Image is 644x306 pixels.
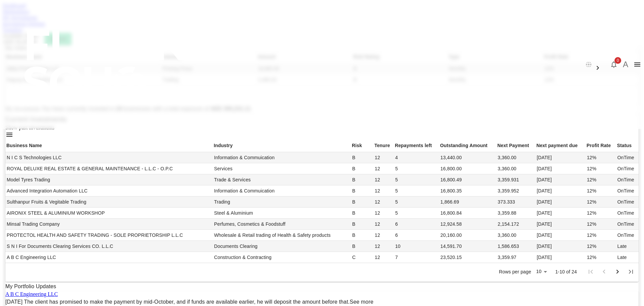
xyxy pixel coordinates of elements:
[439,196,496,208] td: 1,866.69
[351,163,373,174] td: B
[439,219,496,230] td: 12,924.58
[394,252,439,263] td: 7
[535,252,585,263] td: [DATE]
[616,241,639,252] td: Late
[616,219,639,230] td: OnTime
[5,291,58,297] a: A B C Engineering LLC
[213,219,351,230] td: Perfumes, Cosmetics & Foodstuff
[607,58,621,71] button: 0
[351,219,373,230] td: B
[5,185,213,196] td: Advanced Integration Automation LLC
[5,163,213,174] td: ROYAL DELUXE REAL ESTATE & GENERAL MAINTENANCE - L.L.C - O.P.C
[351,174,373,185] td: B
[213,196,351,208] td: Trading
[5,196,213,208] td: Sulthanpur Fruits & Vegitable Trading
[351,241,373,252] td: B
[439,185,496,196] td: 16,800.35
[351,230,373,241] td: B
[555,268,577,275] p: 1-10 of 24
[394,185,439,196] td: 5
[616,196,639,208] td: OnTime
[394,163,439,174] td: 5
[5,219,213,230] td: Minsal Trading Company
[535,241,585,252] td: [DATE]
[586,163,616,174] td: 12%
[616,208,639,219] td: OnTime
[496,174,535,185] td: 3,359.931
[535,196,585,208] td: [DATE]
[616,252,639,263] td: Late
[496,163,535,174] td: 3,360.00
[394,219,439,230] td: 6
[394,196,439,208] td: 5
[497,141,529,149] div: Next Payment
[5,174,213,185] td: Model Tyres Trading
[213,241,351,252] td: Documents Clearing
[373,163,394,174] td: 12
[394,208,439,219] td: 5
[496,219,535,230] td: 2,154.172
[616,163,639,174] td: OnTime
[213,185,351,196] td: Information & Commuication
[373,219,394,230] td: 12
[586,196,616,208] td: 12%
[496,152,535,163] td: 3,360.00
[439,241,496,252] td: 14,591.70
[535,208,585,219] td: [DATE]
[350,299,374,305] a: See more
[351,252,373,263] td: C
[5,152,213,163] td: N I C S Technologies LLC
[536,141,578,149] div: Next payment due
[586,219,616,230] td: 12%
[586,174,616,185] td: 12%
[373,230,394,241] td: 12
[617,141,632,149] div: Status
[586,208,616,219] td: 12%
[214,141,232,149] div: Industry
[373,152,394,163] td: 12
[586,241,616,252] td: 12%
[213,174,351,185] td: Trade & Services
[5,208,213,219] td: AIRONIX STEEL & ALUMINIUM WORKSHOP
[535,185,585,196] td: [DATE]
[5,283,56,289] span: My Portfolio Updates
[5,299,22,305] span: [DATE]
[624,265,638,278] button: Go to last page
[616,230,639,241] td: OnTime
[394,230,439,241] td: 6
[496,196,535,208] td: 373.333
[496,252,535,263] td: 3,359.97
[395,141,432,149] div: Repayments left
[5,252,213,263] td: A B C Engineering LLC
[496,185,535,196] td: 3,359.952
[496,241,535,252] td: 1,586.653
[394,241,439,252] td: 10
[616,185,639,196] td: OnTime
[586,152,616,163] td: 12%
[439,174,496,185] td: 16,800.49
[587,141,611,149] div: Profit Rate
[5,230,213,241] td: PROTECTOL HEALTH AND SAFETY TRADING - SOLE PROPRIETORSHIP L.L.C
[535,163,585,174] td: [DATE]
[586,185,616,196] td: 12%
[351,208,373,219] td: B
[616,152,639,163] td: OnTime
[439,152,496,163] td: 13,440.00
[535,174,585,185] td: [DATE]
[373,241,394,252] td: 12
[616,174,639,185] td: OnTime
[535,152,585,163] td: [DATE]
[586,252,616,263] td: 12%
[213,230,351,241] td: Wholesale & Retail trading of Health & Safety products
[6,141,42,149] div: Business Name
[586,230,616,241] td: 12%
[213,252,351,263] td: Construction & Contracting
[535,230,585,241] td: [DATE]
[24,299,374,305] span: The client has promised to make the payment by mid-October, and if funds are available earlier, h...
[213,208,351,219] td: Steel & Aluminium
[373,196,394,208] td: 12
[373,185,394,196] td: 12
